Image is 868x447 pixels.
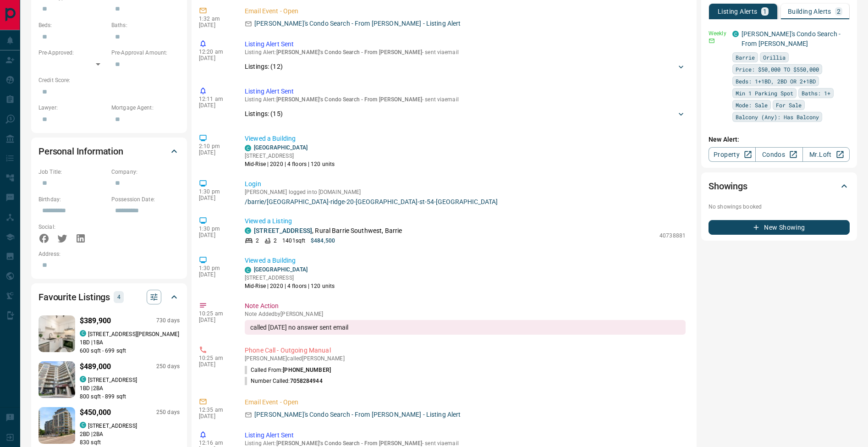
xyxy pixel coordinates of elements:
a: [GEOGRAPHIC_DATA] [254,266,308,273]
a: Property [709,147,756,162]
p: [DATE] [199,55,231,61]
p: Credit Score: [38,76,180,84]
p: Email Event - Open [245,6,686,16]
span: Baths: 1+ [802,88,830,98]
span: [PERSON_NAME]'s Condo Search - From [PERSON_NAME] [276,440,423,447]
p: [STREET_ADDRESS] [88,422,137,430]
p: 600 sqft - 699 sqft [80,347,180,355]
p: 40738881 [659,232,686,240]
div: Listings: (15) [245,105,686,122]
span: [PHONE_NUMBER] [283,367,331,373]
p: Listing Alert : - sent via email [245,440,686,447]
h2: Showings [709,179,747,193]
p: 2:10 pm [199,143,231,149]
p: 2 BD | 2 BA [80,430,180,438]
p: 1 BD | 1 BA [80,338,180,347]
p: Possession Date: [111,195,180,204]
p: 1:30 pm [199,265,231,271]
p: Listing Alert : - sent via email [245,49,686,55]
p: Note Added by [PERSON_NAME] [245,311,686,317]
p: [DATE] [199,22,231,28]
p: [DATE] [199,149,231,156]
p: Listings: ( 15 ) [245,109,283,119]
span: 7058284944 [290,378,323,384]
p: Birthday: [38,195,107,204]
div: condos.ca [732,31,739,37]
a: [GEOGRAPHIC_DATA] [254,144,308,151]
p: Called From: [245,366,331,374]
p: Building Alerts [788,8,831,15]
p: 12:11 am [199,96,231,102]
p: Address: [38,250,180,258]
div: Favourite Listings4 [38,286,180,308]
span: For Sale [776,100,802,110]
p: [PERSON_NAME]'s Condo Search - From [PERSON_NAME] - Listing Alert [254,19,461,28]
p: 10:25 am [199,355,231,361]
p: 12:16 am [199,440,231,446]
p: 250 days [156,408,180,416]
p: Beds: [38,21,107,29]
p: 1 [763,8,767,15]
p: 2 [274,237,277,245]
p: 1 BD | 2 BA [80,384,180,392]
p: Viewed a Listing [245,216,686,226]
p: Listings: ( 12 ) [245,62,283,72]
button: New Showing [709,220,850,235]
span: Orillia [763,53,786,62]
svg: Email [709,38,715,44]
a: [PERSON_NAME]'s Condo Search - From [PERSON_NAME] [742,30,841,47]
p: Mid-Rise | 2020 | 4 floors | 120 units [245,160,335,168]
p: 1401 sqft [282,237,305,245]
p: Viewed a Building [245,134,686,143]
p: [PERSON_NAME]'s Condo Search - From [PERSON_NAME] - Listing Alert [254,410,461,419]
span: Min 1 Parking Spot [736,88,793,98]
span: [PERSON_NAME]'s Condo Search - From [PERSON_NAME] [276,96,423,103]
p: Weekly [709,29,727,38]
p: [DATE] [199,271,231,278]
img: Favourited listing [29,315,85,352]
span: Balcony (Any): Has Balcony [736,112,819,121]
div: condos.ca [80,376,86,382]
p: No showings booked [709,203,850,211]
p: Job Title: [38,168,107,176]
p: [DATE] [199,361,231,368]
p: Company: [111,168,180,176]
p: 800 sqft - 899 sqft [80,392,180,401]
p: Number Called: [245,377,323,385]
p: Pre-Approval Amount: [111,49,180,57]
span: Beds: 1+1BD, 2BD OR 2+1BD [736,77,816,86]
p: [STREET_ADDRESS] [245,274,335,282]
p: [DATE] [199,102,231,109]
p: $389,900 [80,315,111,326]
div: condos.ca [245,267,251,273]
a: Condos [755,147,802,162]
div: condos.ca [80,422,86,428]
a: Favourited listing$489,000250 dayscondos.ca[STREET_ADDRESS]1BD |2BA800 sqft - 899 sqft [38,359,180,401]
a: Favourited listing$389,900730 dayscondos.ca[STREET_ADDRESS][PERSON_NAME]1BD |1BA600 sqft - 699 sqft [38,314,180,355]
div: condos.ca [245,227,251,234]
p: [PERSON_NAME] logged into [DOMAIN_NAME] [245,189,686,195]
p: [STREET_ADDRESS] [245,152,335,160]
a: Favourited listing$450,000250 dayscondos.ca[STREET_ADDRESS]2BD |2BA830 sqft [38,405,180,447]
p: [DATE] [199,413,231,419]
p: 1:30 pm [199,226,231,232]
p: 10:25 am [199,310,231,317]
p: , Rural Barrie Southwest, Barrie [254,226,402,236]
p: 830 sqft [80,438,180,447]
p: Login [245,179,686,189]
span: Price: $50,000 TO $550,000 [736,65,819,74]
div: condos.ca [80,330,86,337]
p: Listing Alert Sent [245,87,686,96]
p: Viewed a Building [245,256,686,265]
p: [STREET_ADDRESS][PERSON_NAME] [88,330,179,338]
div: Personal Information [38,140,180,162]
p: 730 days [156,317,180,325]
p: 1:30 pm [199,188,231,195]
p: Listing Alert Sent [245,430,686,440]
p: Mid-Rise | 2020 | 4 floors | 120 units [245,282,335,290]
div: condos.ca [245,145,251,151]
p: 250 days [156,363,180,370]
a: /barrie/[GEOGRAPHIC_DATA]-ridge-20-[GEOGRAPHIC_DATA]-st-54-[GEOGRAPHIC_DATA] [245,198,686,205]
p: 12:35 am [199,407,231,413]
p: $450,000 [80,407,111,418]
